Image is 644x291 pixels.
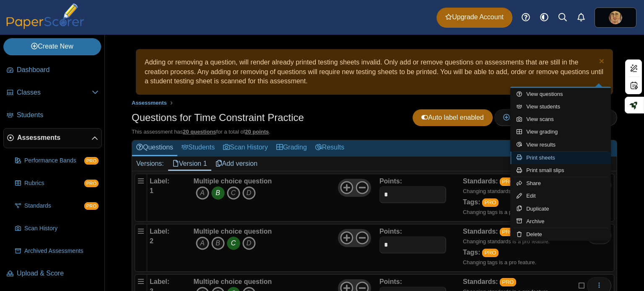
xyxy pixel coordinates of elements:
b: Label: [150,228,169,235]
span: Assessments [17,133,91,142]
a: Rubrics PRO [12,173,102,193]
u: 20 questions [183,129,216,135]
a: Delete [510,228,611,241]
a: Dismiss notice [597,58,604,67]
a: View scans [510,113,611,126]
img: PaperScorer [3,3,87,29]
a: PRO [482,249,499,257]
a: PaperScorer [3,23,87,30]
b: Points: [379,278,402,285]
a: Scan History [12,219,102,239]
i: A [196,186,209,200]
small: Changing standards is a pro feature. [463,188,550,194]
span: PRO [84,202,99,210]
small: Changing tags is a pro feature. [463,209,536,215]
a: Upload & Score [3,264,102,284]
span: Dashboard [17,65,99,75]
b: Tags: [463,198,480,206]
span: Classes [17,88,92,97]
a: PRO [500,228,516,236]
b: 2 [150,237,153,245]
a: Edit [510,190,611,202]
a: Assessments [3,128,102,148]
small: Changing tags is a pro feature. [463,259,536,265]
i: A [196,237,209,250]
a: Upgrade Account [436,8,512,28]
div: Drag handle [135,174,147,221]
a: Add version [211,157,262,171]
span: Auto label enabled [421,114,484,121]
i: D [242,186,256,200]
a: PRO [500,278,516,286]
img: ps.AhgmnTCHGUIz4gos [609,11,622,24]
i: B [211,237,225,250]
a: Students [3,106,102,126]
b: Label: [150,178,169,185]
a: View results [510,139,611,151]
a: View questions [510,88,611,100]
span: PRO [84,157,99,165]
a: Create New [3,38,101,55]
a: View grading [510,126,611,138]
b: Points: [379,178,402,185]
a: ps.AhgmnTCHGUIz4gos [595,8,636,28]
h1: Questions for Time Constraint Practice [132,111,304,125]
div: Drag handle [135,224,147,272]
span: Upgrade Account [445,13,504,22]
i: D [242,237,256,250]
i: C [227,186,240,200]
a: Students [177,140,219,156]
div: This assessment has for a total of . [132,128,617,136]
a: Dashboard [3,60,102,80]
b: Tags: [463,249,480,256]
b: Standards: [463,178,498,185]
a: View students [510,100,611,113]
a: Archived Assessments [12,241,102,261]
span: Scan History [24,224,99,233]
b: Label: [150,278,169,285]
u: 20 points [245,129,269,135]
span: Add a question [503,114,555,121]
a: Archive [510,215,611,228]
b: 1 [150,187,153,194]
div: Versions: [132,157,168,171]
a: Classes [3,83,102,103]
a: Print small slips [510,164,611,177]
a: Add a question [494,109,563,126]
span: Students [17,111,99,120]
a: Questions [132,140,177,156]
a: Scan History [219,140,272,156]
span: Rubrics [24,179,84,188]
b: Multiple choice question [194,178,272,185]
b: Standards: [463,278,498,285]
span: Assessments [132,100,167,106]
b: Multiple choice question [194,278,272,285]
a: Print sheets [510,152,611,164]
a: Standards PRO [12,196,102,216]
a: Grading [272,140,311,156]
span: Archived Assessments [24,247,99,255]
a: Share [510,177,611,190]
a: PRO [482,198,499,207]
span: Performance Bands [24,157,84,165]
a: Assessments [130,98,169,108]
span: Upload & Score [17,269,99,278]
a: Performance Bands PRO [12,151,102,171]
a: Version 1 [168,157,211,171]
span: PRO [84,180,99,187]
a: Duplicate [510,203,611,215]
b: Standards: [463,228,498,235]
span: Standards [24,202,84,210]
a: Results [311,140,348,156]
a: PRO [500,178,516,186]
div: Adding or removing a question, will render already printed testing sheets invalid. Only add or re... [140,54,608,90]
b: Points: [379,228,402,235]
i: C [227,237,240,250]
b: Multiple choice question [194,228,272,235]
span: Fart Face [609,11,622,24]
small: Changing standards is a pro feature. [463,238,550,245]
a: Alerts [572,8,590,27]
i: B [211,186,225,200]
a: Auto label enabled [413,109,493,126]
